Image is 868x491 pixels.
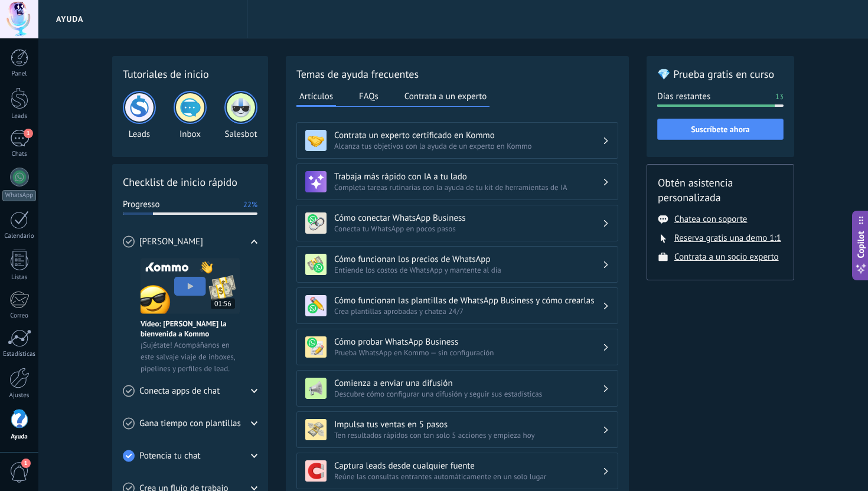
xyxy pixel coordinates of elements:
h2: 💎 Prueba gratis en curso [657,67,784,81]
h3: Comienza a enviar una difusión [334,378,602,389]
div: Salesbot [224,91,257,140]
h3: Cómo funcionan las plantillas de WhatsApp Business y cómo crearlas [334,295,602,306]
div: Leads [2,113,37,120]
div: Correo [2,312,37,320]
span: Copilot [855,231,867,258]
button: Artículos [296,87,336,107]
span: [PERSON_NAME] [139,236,203,248]
span: Vídeo: [PERSON_NAME] la bienvenida a Kommo [141,319,240,339]
span: ¡Sujétate! Acompáñanos en este salvaje viaje de inboxes, pipelines y perfiles de lead. [141,339,240,375]
span: Días restantes [657,91,710,103]
div: Ayuda [2,433,37,441]
div: Leads [123,91,156,140]
h3: Cómo conectar WhatsApp Business [334,212,602,224]
div: Panel [2,70,37,78]
h3: Cómo probar WhatsApp Business [334,336,602,348]
span: Potencia tu chat [139,450,201,462]
div: Calendario [2,233,37,240]
span: Descubre cómo configurar una difusión y seguir sus estadísticas [334,389,602,399]
div: Ajustes [2,392,37,400]
div: Inbox [174,91,207,140]
button: Reserva gratis una demo 1:1 [674,233,781,244]
div: Chats [2,150,37,158]
span: Completa tareas rutinarias con la ayuda de tu kit de herramientas de IA [334,182,602,192]
button: Contrata a un socio experto [674,251,779,263]
span: Conecta apps de chat [139,385,220,397]
div: WhatsApp [2,190,36,201]
h2: Tutoriales de inicio [123,67,257,81]
span: Prueba WhatsApp en Kommo — sin configuración [334,348,602,358]
button: Contrata a un experto [402,87,490,105]
span: 1 [24,129,33,138]
h2: Temas de ayuda frecuentes [296,67,618,81]
img: Meet video [141,258,240,314]
span: Progresso [123,199,159,211]
span: 22% [243,199,257,211]
button: Chatea con soporte [674,214,747,225]
h3: Contrata un experto certificado en Kommo [334,130,602,141]
h3: Captura leads desde cualquier fuente [334,460,602,472]
button: Suscríbete ahora [657,119,784,140]
span: Suscríbete ahora [691,125,750,133]
h3: Trabaja más rápido con IA a tu lado [334,171,602,182]
span: 13 [775,91,784,103]
h2: Checklist de inicio rápido [123,175,257,189]
button: FAQs [356,87,381,105]
span: 1 [21,459,31,468]
span: Alcanza tus objetivos con la ayuda de un experto en Kommo [334,141,602,151]
span: Reúne las consultas entrantes automáticamente en un solo lugar [334,472,602,482]
h3: Impulsa tus ventas en 5 pasos [334,419,602,430]
h2: Obtén asistencia personalizada [658,175,783,205]
span: Entiende los costos de WhatsApp y mantente al día [334,265,602,275]
div: Estadísticas [2,351,37,358]
span: Conecta tu WhatsApp en pocos pasos [334,224,602,234]
span: Crea plantillas aprobadas y chatea 24/7 [334,306,602,316]
span: Ten resultados rápidos con tan solo 5 acciones y empieza hoy [334,430,602,440]
span: Gana tiempo con plantillas [139,418,241,430]
h3: Cómo funcionan los precios de WhatsApp [334,254,602,265]
div: Listas [2,274,37,281]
